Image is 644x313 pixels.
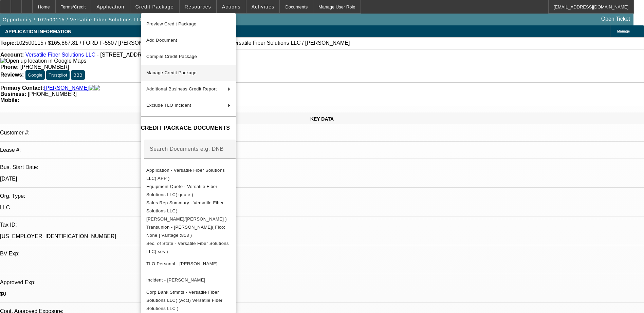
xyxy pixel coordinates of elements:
span: Corp Bank Stmnts - Versatile Fiber Solutions LLC( (Acct) Versatile Fiber Solutions LLC ) [146,290,223,311]
button: Sec. of State - Versatile Fiber Solutions LLC( sos ) [141,239,236,256]
span: Equipment Quote - Versatile Fiber Solutions LLC( quote ) [146,184,217,197]
button: Incident - Stringer, Andrew [141,272,236,288]
span: Add Document [146,38,177,43]
span: Sec. of State - Versatile Fiber Solutions LLC( sos ) [146,241,229,254]
span: Additional Business Credit Report [146,86,217,91]
span: Application - Versatile Fiber Solutions LLC( APP ) [146,168,225,181]
button: Application - Versatile Fiber Solutions LLC( APP ) [141,166,236,183]
button: Equipment Quote - Versatile Fiber Solutions LLC( quote ) [141,183,236,199]
h4: CREDIT PACKAGE DOCUMENTS [141,124,236,132]
span: Transunion - [PERSON_NAME]( Fico: None | Vantage :813 ) [146,225,225,238]
span: Incident - [PERSON_NAME] [146,277,205,283]
button: TLO Personal - Stringer, Andrew [141,256,236,272]
button: Sales Rep Summary - Versatile Fiber Solutions LLC( Martell, Heath/Flagg, Jon ) [141,199,236,223]
span: Sales Rep Summary - Versatile Fiber Solutions LLC( [PERSON_NAME]/[PERSON_NAME] ) [146,200,227,222]
span: Preview Credit Package [146,21,197,26]
button: Transunion - Stringer, Andrew( Fico: None | Vantage :813 ) [141,223,236,239]
span: Manage Credit Package [146,70,197,75]
span: TLO Personal - [PERSON_NAME] [146,261,218,266]
span: Exclude TLO Incident [146,103,191,108]
button: Corp Bank Stmnts - Versatile Fiber Solutions LLC( (Acct) Versatile Fiber Solutions LLC ) [141,288,236,313]
mat-label: Search Documents e.g. DNB [150,146,224,152]
span: Compile Credit Package [146,54,197,59]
